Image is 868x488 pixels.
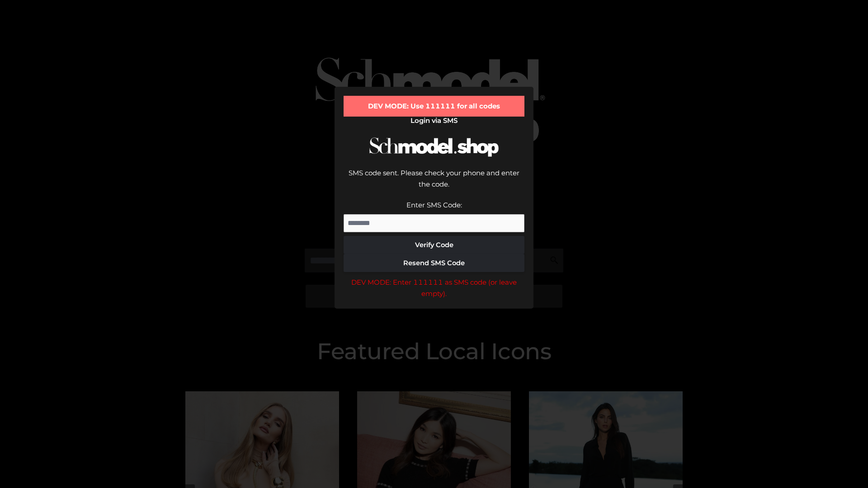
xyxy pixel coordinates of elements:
[344,254,524,272] button: Resend SMS Code
[406,201,462,209] label: Enter SMS Code:
[344,117,524,125] h2: Login via SMS
[366,129,502,165] img: Schmodel Logo
[344,167,524,199] div: SMS code sent. Please check your phone and enter the code.
[344,96,524,117] div: DEV MODE: Use 111111 for all codes
[344,236,524,254] button: Verify Code
[344,277,524,300] div: DEV MODE: Enter 111111 as SMS code (or leave empty).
